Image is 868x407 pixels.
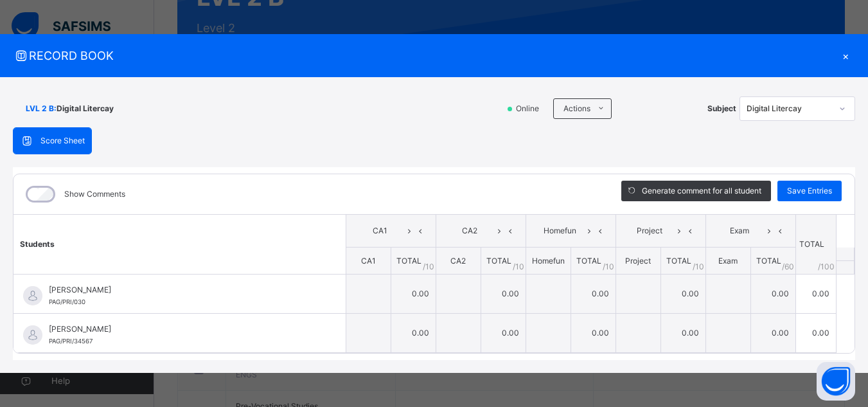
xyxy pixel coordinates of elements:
td: 0.00 [391,313,436,352]
span: Digital Litercay [57,103,114,114]
span: Exam [718,256,738,266]
td: 0.00 [795,313,836,352]
td: 0.00 [481,274,526,313]
span: Homefun [536,225,584,237]
img: default.svg [23,286,42,305]
label: Show Comments [64,188,125,200]
span: TOTAL [486,256,511,266]
span: / 10 [513,261,524,273]
span: Subject [707,103,736,114]
span: TOTAL [576,256,601,266]
td: 0.00 [660,274,705,313]
span: Generate comment for all student [642,185,761,197]
span: RECORD BOOK [13,47,836,64]
span: TOTAL [396,256,421,266]
span: / 10 [423,261,434,273]
span: Online [515,103,547,114]
td: 0.00 [750,274,795,313]
span: [PERSON_NAME] [49,323,317,335]
span: TOTAL [756,256,781,266]
button: Open asap [817,362,855,401]
span: Project [625,256,651,266]
span: / 60 [782,261,794,273]
span: PAG/PRI/34567 [49,338,93,345]
span: Score Sheet [40,135,85,147]
td: 0.00 [750,313,795,352]
span: LVL 2 B : [26,103,57,114]
td: 0.00 [481,313,526,352]
span: Exam [716,225,764,237]
td: 0.00 [571,274,616,313]
span: CA2 [446,225,494,237]
span: Save Entries [787,185,832,197]
span: Project [626,225,674,237]
span: Actions [563,103,590,114]
span: CA1 [356,225,404,237]
span: Homefun [532,256,565,266]
span: CA1 [361,256,376,266]
td: 0.00 [391,274,436,313]
span: / 10 [693,261,704,273]
span: /100 [818,261,835,273]
span: Students [20,239,55,249]
th: TOTAL [795,215,836,275]
img: default.svg [23,325,42,345]
span: CA2 [450,256,466,266]
div: Digital Litercay [747,103,831,114]
span: [PERSON_NAME] [49,284,317,296]
td: 0.00 [571,313,616,352]
span: TOTAL [666,256,691,266]
span: / 10 [603,261,614,273]
td: 0.00 [660,313,705,352]
div: × [836,47,855,64]
td: 0.00 [795,274,836,313]
span: PAG/PRI/030 [49,298,85,305]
